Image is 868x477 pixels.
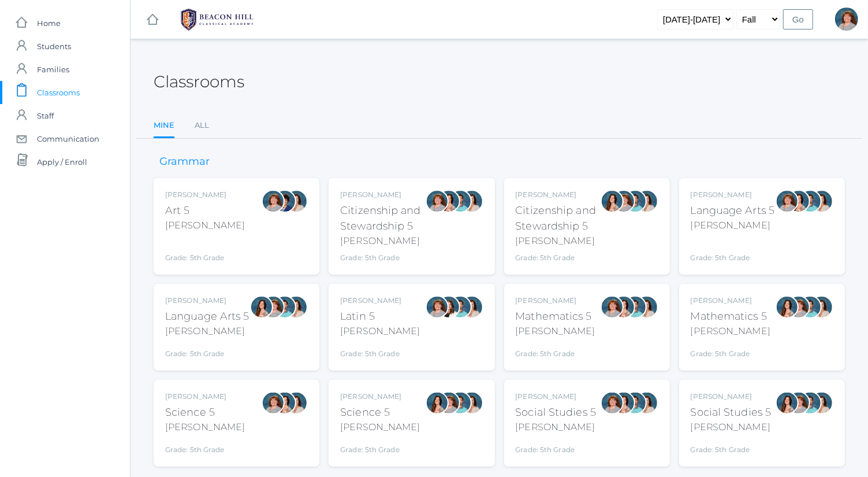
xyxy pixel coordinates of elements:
div: Westen Taylor [273,295,296,319]
div: Grade: 5th Grade [516,439,597,455]
span: Families [37,58,69,81]
div: Sarah Bence [787,391,810,415]
div: Language Arts 5 [165,309,249,324]
h3: Grammar [154,156,215,168]
span: Apply / Enroll [37,150,87,173]
div: Science 5 [165,405,245,420]
div: Cari Burke [285,190,308,213]
div: [PERSON_NAME] [691,391,772,402]
span: Students [37,35,71,58]
div: Latin 5 [340,309,420,324]
div: Carolyn Sugimoto [273,190,296,213]
div: [PERSON_NAME] [340,391,420,402]
div: [PERSON_NAME] [340,234,425,248]
div: Sarah Bence [835,8,858,31]
div: Cari Burke [285,391,308,415]
div: Rebecca Salazar [612,391,635,415]
div: Cari Burke [285,295,308,319]
div: Teresa Deutsch [437,295,460,319]
div: Sarah Bence [787,295,810,319]
div: Sarah Bence [601,295,624,319]
div: Grade: 5th Grade [165,343,249,359]
div: Grade: 5th Grade [691,343,770,359]
div: [PERSON_NAME] [165,219,245,232]
div: Mathematics 5 [691,309,770,324]
div: [PERSON_NAME] [691,324,770,338]
div: Sarah Bence [612,190,635,213]
div: Grade: 5th Grade [691,237,775,263]
div: Social Studies 5 [516,405,597,420]
div: Science 5 [340,405,420,420]
div: Social Studies 5 [691,405,772,420]
div: Art 5 [165,203,245,219]
div: [PERSON_NAME] [165,324,249,338]
div: Sarah Bence [262,190,285,213]
div: Grade: 5th Grade [165,237,245,263]
div: Westen Taylor [799,190,822,213]
div: [PERSON_NAME] [165,190,245,200]
div: Cari Burke [810,391,833,415]
div: Sarah Bence [776,190,799,213]
div: Grade: 5th Grade [691,439,772,455]
div: Cari Burke [460,190,483,213]
div: [PERSON_NAME] [516,420,597,434]
div: Grade: 5th Grade [340,343,420,359]
div: Cari Burke [635,190,658,213]
h2: Classrooms [154,73,244,91]
div: [PERSON_NAME] [340,190,425,200]
div: [PERSON_NAME] [691,190,775,200]
div: [PERSON_NAME] [691,219,775,232]
div: Rebecca Salazar [426,391,449,415]
div: Grade: 5th Grade [165,439,245,455]
div: [PERSON_NAME] [691,420,772,434]
div: Grade: 5th Grade [340,439,420,455]
span: Classrooms [37,81,80,104]
div: [PERSON_NAME] [340,324,420,338]
div: [PERSON_NAME] [165,420,245,434]
div: Westen Taylor [449,295,472,319]
div: Language Arts 5 [691,203,775,219]
div: [PERSON_NAME] [691,295,770,306]
span: Communication [37,127,99,150]
div: [PERSON_NAME] [516,295,595,306]
div: [PERSON_NAME] [516,391,597,402]
span: Staff [37,104,54,127]
div: [PERSON_NAME] [340,420,420,434]
div: Citizenship and Stewardship 5 [516,203,601,234]
div: Grade: 5th Grade [516,253,601,263]
div: Sarah Bence [426,295,449,319]
a: Mine [154,114,174,139]
div: Cari Burke [810,190,833,213]
div: Cari Burke [635,391,658,415]
div: Citizenship and Stewardship 5 [340,203,425,234]
div: Cari Burke [460,295,483,319]
div: Sarah Bence [601,391,624,415]
div: Westen Taylor [449,391,472,415]
div: Rebecca Salazar [273,391,296,415]
div: [PERSON_NAME] [165,391,245,402]
input: Go [783,9,813,29]
div: [PERSON_NAME] [340,295,420,306]
div: Sarah Bence [262,391,285,415]
span: Home [37,12,61,35]
div: [PERSON_NAME] [516,190,601,200]
div: Grade: 5th Grade [516,343,595,359]
div: [PERSON_NAME] [516,324,595,338]
div: Rebecca Salazar [250,295,273,319]
div: Rebecca Salazar [601,190,624,213]
div: Rebecca Salazar [776,295,799,319]
div: Sarah Bence [426,190,449,213]
div: Rebecca Salazar [612,295,635,319]
div: Sarah Bence [262,295,285,319]
div: Cari Burke [460,391,483,415]
div: [PERSON_NAME] [165,295,249,306]
div: Sarah Bence [437,391,460,415]
div: Mathematics 5 [516,309,595,324]
div: Westen Taylor [799,391,822,415]
div: Cari Burke [810,295,833,319]
div: Rebecca Salazar [776,391,799,415]
div: Rebecca Salazar [787,190,810,213]
div: Westen Taylor [624,295,647,319]
div: Westen Taylor [799,295,822,319]
div: Westen Taylor [449,190,472,213]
